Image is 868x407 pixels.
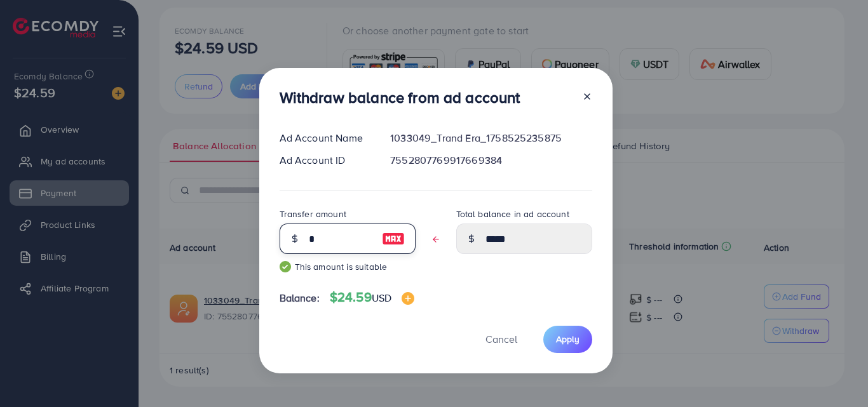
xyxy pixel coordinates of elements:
[280,208,346,220] label: Transfer amount
[269,131,381,145] div: Ad Account Name
[380,153,602,168] div: 7552807769917669384
[280,88,520,107] h3: Withdraw balance from ad account
[814,350,858,397] iframe: Chat
[543,326,592,353] button: Apply
[470,326,533,353] button: Cancel
[280,260,416,273] small: This amount is suitable
[380,131,602,145] div: 1033049_Trand Era_1758525235875
[556,333,580,345] span: Apply
[402,292,414,305] img: image
[485,332,517,346] span: Cancel
[372,291,391,305] span: USD
[280,291,320,305] span: Balance:
[269,153,381,168] div: Ad Account ID
[280,261,291,272] img: guide
[382,231,405,246] img: image
[456,208,569,220] label: Total balance in ad account
[330,290,414,305] h4: $24.59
